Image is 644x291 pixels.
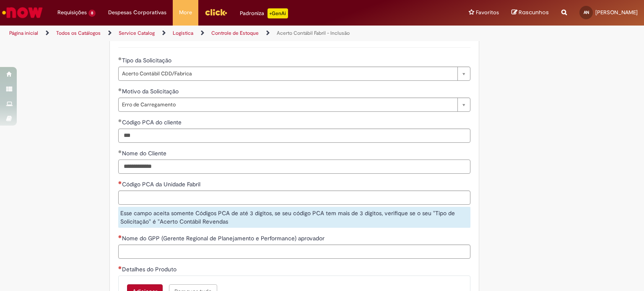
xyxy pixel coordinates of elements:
span: Código PCA do cliente [122,118,183,126]
span: Requisições [57,8,87,17]
span: Tipo da Solicitação [122,57,173,64]
span: Acerto Contábil CDD/Fabrica [122,67,453,80]
input: Código PCA do cliente [118,129,470,143]
a: Logistica [173,30,193,36]
input: Código PCA da Unidade Fabril [118,191,470,205]
input: Nome do Cliente [118,160,470,174]
div: Esse campo aceita somente Códigos PCA de até 3 dígitos, se seu código PCA tem mais de 3 dígitos, ... [118,207,470,228]
a: Página inicial [9,30,38,36]
span: Obrigatório Preenchido [118,119,122,122]
span: Rascunhos [519,8,549,16]
img: click_logo_yellow_360x200.png [205,6,227,18]
span: Código PCA da Unidade Fabril [122,180,202,188]
div: Padroniza [240,8,288,18]
span: Detalhes do Produto [122,265,178,273]
span: Motivo da Solicitação [122,88,180,95]
a: Todos os Catálogos [56,30,101,36]
a: Acerto Contábil Fabril - Inclusão [277,30,350,36]
span: Necessários [118,235,122,238]
span: Necessários [118,266,122,269]
a: Rascunhos [512,9,549,17]
span: Obrigatório Preenchido [118,57,122,60]
span: AN [584,10,589,15]
p: +GenAi [267,8,288,18]
span: Nome do Cliente [122,149,168,157]
span: Necessários [118,181,122,184]
a: Service Catalog [119,30,155,36]
span: More [179,8,192,17]
span: 8 [88,10,96,17]
span: Obrigatório Preenchido [118,88,122,91]
span: Nome do GPP (Gerente Regional de Planejamento e Performance) aprovador [122,234,326,242]
span: Erro de Carregamento [122,98,453,111]
span: [PERSON_NAME] [595,9,638,16]
input: Nome do GPP (Gerente Regional de Planejamento e Performance) aprovador [118,245,470,259]
ul: Trilhas de página [6,26,423,41]
img: ServiceNow [1,4,44,21]
span: Despesas Corporativas [108,8,166,17]
span: Favoritos [476,8,499,17]
a: Controle de Estoque [211,30,259,36]
span: Obrigatório Preenchido [118,150,122,153]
